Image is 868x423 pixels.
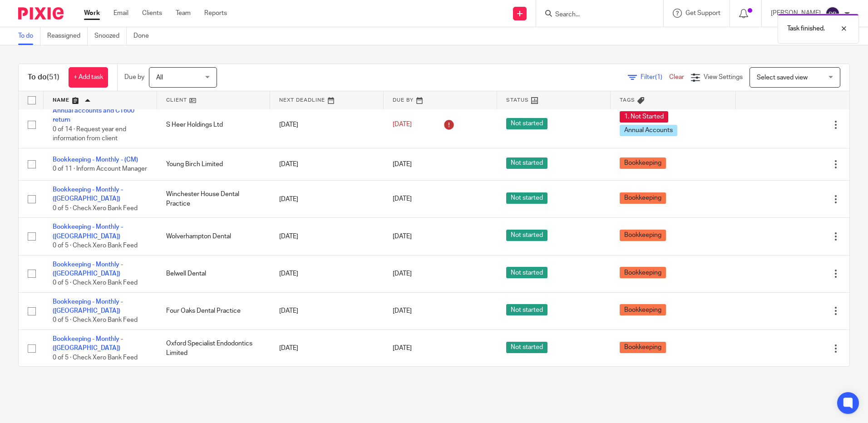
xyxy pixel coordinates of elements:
[142,9,162,18] a: Clients
[47,74,59,81] span: (51)
[270,181,384,218] td: [DATE]
[84,9,100,18] a: Work
[825,6,840,21] img: svg%3E
[53,317,138,324] span: 0 of 5 · Check Xero Bank Feed
[157,181,271,218] td: Winchester House Dental Practice
[53,299,123,314] a: Bookkeeping - Monthly - ([GEOGRAPHIC_DATA])
[393,345,412,352] span: [DATE]
[28,73,59,82] h1: To do
[53,242,138,249] span: 0 of 5 · Check Xero Bank Feed
[506,304,547,315] span: Not started
[157,330,271,367] td: Oxford Specialist Endodontics Limited
[270,218,384,255] td: [DATE]
[270,255,384,292] td: [DATE]
[53,126,126,142] span: 0 of 14 · Request year end information from client
[270,101,384,148] td: [DATE]
[655,74,662,80] span: (1)
[704,74,743,80] span: View Settings
[113,9,128,18] a: Email
[620,304,666,315] span: Bookkeeping
[53,280,138,286] span: 0 of 5 · Check Xero Bank Feed
[669,74,684,80] a: Clear
[620,342,666,353] span: Bookkeeping
[53,224,123,239] a: Bookkeeping - Monthly - ([GEOGRAPHIC_DATA])
[393,161,412,167] span: [DATE]
[157,101,271,148] td: S Heer Holdings Ltd
[270,292,384,330] td: [DATE]
[270,330,384,367] td: [DATE]
[157,292,271,330] td: Four Oaks Dental Practice
[157,255,271,292] td: Belwell Dental
[620,230,666,241] span: Bookkeeping
[18,27,40,45] a: To do
[620,157,666,169] span: Bookkeeping
[133,27,156,45] a: Done
[393,308,412,314] span: [DATE]
[641,74,669,80] span: Filter
[47,27,88,45] a: Reassigned
[53,157,138,163] a: Bookkeeping - Monthly - (CM)
[620,111,668,123] span: 1. Not Started
[757,74,808,81] span: Select saved view
[53,205,138,211] span: 0 of 5 · Check Xero Bank Feed
[506,192,547,204] span: Not started
[620,98,635,103] span: Tags
[506,157,547,169] span: Not started
[204,9,227,18] a: Reports
[53,187,123,202] a: Bookkeeping - Monthly - ([GEOGRAPHIC_DATA])
[53,336,123,351] a: Bookkeeping - Monthly - ([GEOGRAPHIC_DATA])
[506,230,547,241] span: Not started
[620,125,677,136] span: Annual Accounts
[53,261,123,277] a: Bookkeeping - Monthly - ([GEOGRAPHIC_DATA])
[506,342,547,353] span: Not started
[270,148,384,180] td: [DATE]
[393,233,412,240] span: [DATE]
[94,27,127,45] a: Snoozed
[157,218,271,255] td: Wolverhampton Dental
[176,9,191,18] a: Team
[18,7,64,20] img: Pixie
[787,24,825,33] p: Task finished.
[506,118,547,129] span: Not started
[124,73,144,82] p: Due by
[156,74,163,81] span: All
[53,166,147,172] span: 0 of 11 · Inform Account Manager
[506,267,547,278] span: Not started
[620,192,666,204] span: Bookkeeping
[393,271,412,277] span: [DATE]
[69,67,108,88] a: + Add task
[53,354,138,361] span: 0 of 5 · Check Xero Bank Feed
[620,267,666,278] span: Bookkeeping
[157,148,271,180] td: Young Birch Limited
[393,122,412,128] span: [DATE]
[393,196,412,202] span: [DATE]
